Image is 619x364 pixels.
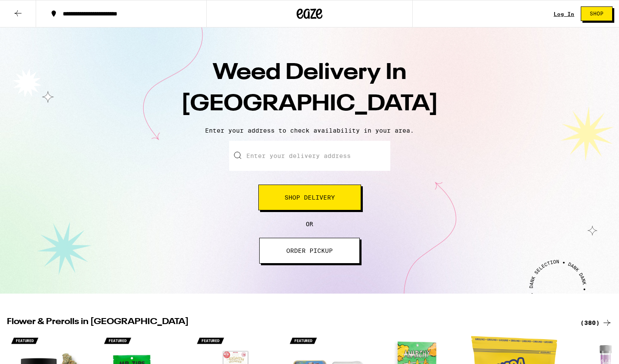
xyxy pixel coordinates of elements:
input: Enter your delivery address [229,141,390,171]
h2: Flower & Prerolls in [GEOGRAPHIC_DATA] [7,318,570,328]
p: Enter your address to check availability in your area. [9,127,610,134]
span: Shop [590,11,604,16]
span: OR [306,221,313,227]
span: Shop Delivery [285,194,335,200]
button: ORDER PICKUP [259,238,360,264]
button: Shop Delivery [258,185,361,210]
div: Log In [554,11,574,17]
a: (380) [580,318,612,328]
h1: Weed Delivery In [159,58,460,120]
button: Shop [581,6,613,21]
span: [GEOGRAPHIC_DATA] [181,93,438,115]
span: ORDER PICKUP [286,248,333,254]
